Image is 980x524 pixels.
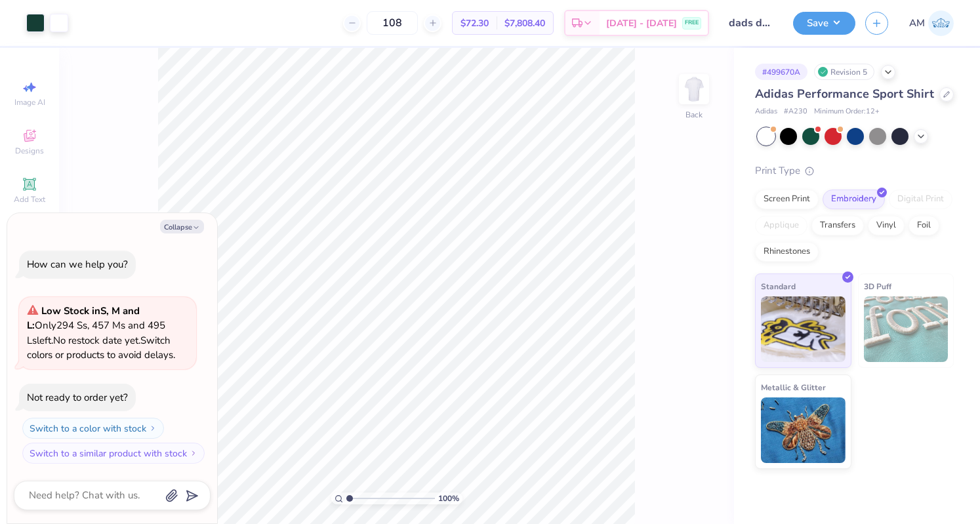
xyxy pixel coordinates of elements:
strong: Low Stock in S, M and L : [27,304,140,333]
span: Metallic & Glitter [761,380,826,394]
span: Standard [761,279,796,293]
div: # 499670A [755,64,807,80]
span: 3D Puff [864,279,891,293]
span: No restock date yet. [53,334,140,347]
div: Applique [755,216,807,235]
span: AM [909,16,925,31]
img: Metallic & Glitter [761,397,846,463]
span: Adidas Performance Sport Shirt [755,86,934,102]
span: $7,808.40 [504,16,545,30]
div: Rhinestones [755,242,819,262]
span: Designs [15,146,44,156]
img: Switch to a color with stock [149,424,157,432]
button: Collapse [160,220,204,233]
img: Back [681,76,707,102]
span: $72.30 [460,16,489,30]
img: Amanda Mudry [928,10,954,36]
span: Minimum Order: 12 + [814,106,880,117]
div: Embroidery [823,190,885,209]
span: 100 % [438,493,459,504]
span: Image AI [14,97,45,108]
img: 3D Puff [864,296,949,362]
div: Back [685,109,703,121]
div: Vinyl [868,216,905,235]
img: Standard [761,296,846,362]
button: Switch to a color with stock [22,418,164,439]
span: FREE [685,18,699,28]
div: Not ready to order yet? [27,391,128,404]
div: How can we help you? [27,258,128,271]
input: – – [367,11,418,35]
div: Foil [909,216,939,235]
span: [DATE] - [DATE] [606,16,677,30]
button: Save [793,12,855,35]
img: Switch to a similar product with stock [190,449,197,457]
span: Adidas [755,106,777,117]
div: Revision 5 [814,64,874,80]
a: AM [909,10,954,36]
div: Transfers [811,216,864,235]
div: Screen Print [755,190,819,209]
div: Digital Print [889,190,952,209]
span: # A230 [784,106,807,117]
span: Add Text [14,194,45,205]
input: Untitled Design [719,10,783,36]
div: Print Type [755,163,954,178]
button: Switch to a similar product with stock [22,443,205,464]
span: Only 294 Ss, 457 Ms and 495 Ls left. Switch colors or products to avoid delays. [27,304,175,362]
